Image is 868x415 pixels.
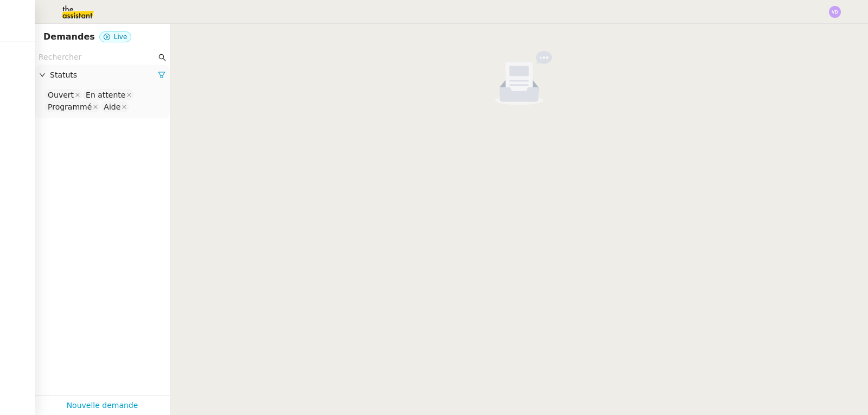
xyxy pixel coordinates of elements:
span: Live [114,33,127,41]
nz-page-header-title: Demandes [43,29,95,44]
div: Statuts [35,65,170,86]
input: Rechercher [39,51,156,63]
nz-select-item: Programmé [45,101,100,112]
img: svg [829,6,841,18]
div: Ouvert [48,90,74,100]
div: Aide [104,102,120,112]
div: En attente [86,90,125,100]
nz-select-item: En attente [83,90,133,100]
nz-select-item: Aide [101,101,129,112]
div: Programmé [48,102,92,112]
nz-select-item: Ouvert [45,90,82,100]
a: Nouvelle demande [67,399,138,412]
span: Statuts [50,69,158,81]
